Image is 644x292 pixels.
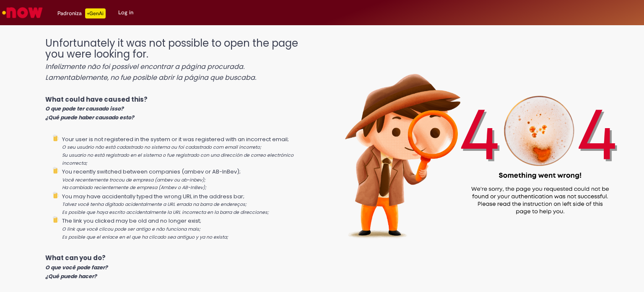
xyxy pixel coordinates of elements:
[1,4,44,21] img: ServiceNow
[85,8,106,18] p: +GenAi
[314,29,644,260] img: 404_ambev_new.png
[62,134,315,167] li: Your user is not registered in the system or it was registered with an incorrect email;
[45,38,315,82] h1: Unfortunately it was not possible to open the page you were looking for.
[62,216,315,241] li: The link you clicked may be old and no longer exist;
[45,73,256,82] i: Lamentablemente, no fue posible abrir la página que buscaba.
[45,264,108,271] i: O que você pode fazer?
[62,144,261,150] i: O seu usuário não está cadastrado no sistema ou foi cadastrado com email incorreto;
[62,184,206,191] i: Ha cambiado recientemente de empresa (Ambev o AB-InBev);
[62,192,315,216] li: You may have accidentally typed the wrong URL in the address bar;
[57,8,106,18] div: Padroniza
[45,95,315,122] p: What could have caused this?
[62,177,205,183] i: Você recentemente trocou de empresa (ambev ou ab-inbev);
[62,152,293,166] i: Su usuario no está registrado en el sistema o fue registrado con una dirección de correo electrón...
[45,105,124,112] i: O que pode ter causado isso?
[62,209,269,216] i: Es posible que haya escrito accidentalmente la URL incorrecta en la barra de direcciones;
[62,234,228,240] i: Es posible que el enlace en el que ha clicado sea antiguo y ya no exista;
[45,253,315,280] p: What can you do?
[62,201,247,208] i: Talvez você tenha digitado acidentalmente a URL errada na barra de endereços;
[45,114,134,121] i: ¿Qué puede haber causado esto?
[45,273,97,280] i: ¿Qué puede hacer?
[62,167,315,192] li: You recently switched between companies (ambev or AB-InBev);
[62,226,200,232] i: O link que você clicou pode ser antigo e não funciona mais;
[45,62,244,71] i: Infelizmente não foi possível encontrar a página procurada.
